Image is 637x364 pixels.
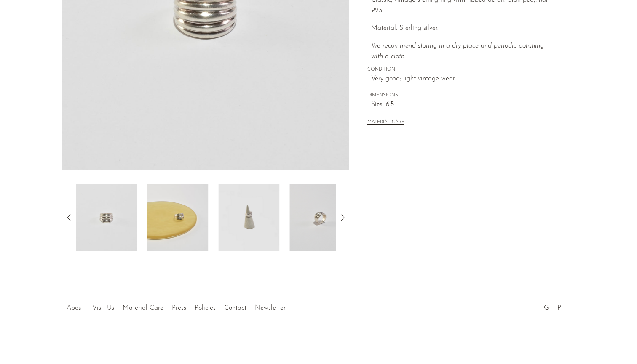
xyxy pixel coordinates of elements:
span: Size: 6.5 [371,99,557,110]
span: Very good; light vintage wear. [371,74,557,85]
img: Ribbed Sterling Ring [76,184,137,251]
ul: Quick links [62,298,290,314]
a: PT [557,305,565,311]
button: MATERIAL CARE [367,120,404,126]
a: Visit Us [92,305,114,311]
span: DIMENSIONS [367,92,557,99]
ul: Social Medias [538,298,569,314]
a: IG [542,305,549,311]
a: Policies [195,305,216,311]
a: Material Care [123,305,163,311]
a: Press [172,305,186,311]
span: CONDITION [367,66,557,74]
i: We recommend storing in a dry place and periodic polishing with a cloth. [371,43,544,60]
img: Ribbed Sterling Ring [289,184,351,251]
img: Ribbed Sterling Ring [218,184,279,251]
a: About [67,305,84,311]
a: Contact [224,305,246,311]
img: Ribbed Sterling Ring [147,184,208,251]
p: Material: Sterling silver. [371,23,557,34]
